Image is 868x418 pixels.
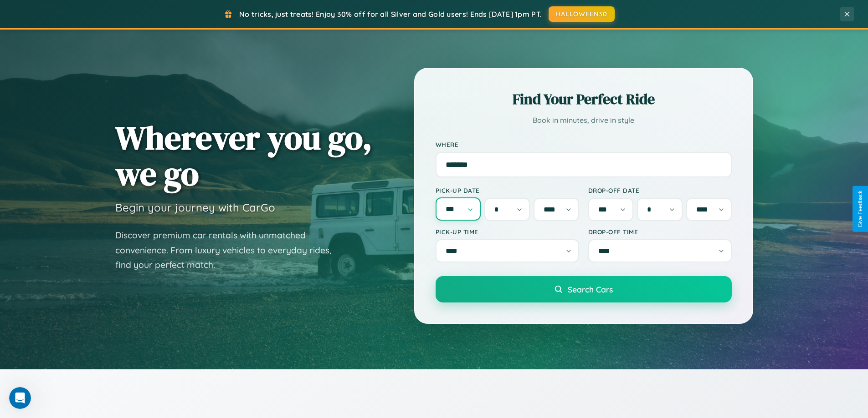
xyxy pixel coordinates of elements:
[115,228,343,272] p: Discover premium car rentals with unmatched convenience. From luxury vehicles to everyday rides, ...
[115,201,275,214] h3: Begin your journey with CarGo
[436,114,732,127] p: Book in minutes, drive in style
[549,6,615,22] button: HALLOWEEN30
[9,387,31,409] iframe: Intercom live chat
[436,141,732,148] label: Where
[436,89,732,109] h2: Find Your Perfect Ride
[436,276,732,302] button: Search Cars
[115,120,372,191] h1: Wherever you go, we go
[436,228,579,236] label: Pick-up Time
[239,10,542,19] span: No tricks, just treats! Enjoy 30% off for all Silver and Gold users! Ends [DATE] 1pm PT.
[588,228,732,236] label: Drop-off Time
[857,191,863,227] div: Give Feedback
[588,186,732,194] label: Drop-off Date
[436,186,579,194] label: Pick-up Date
[568,284,613,294] span: Search Cars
